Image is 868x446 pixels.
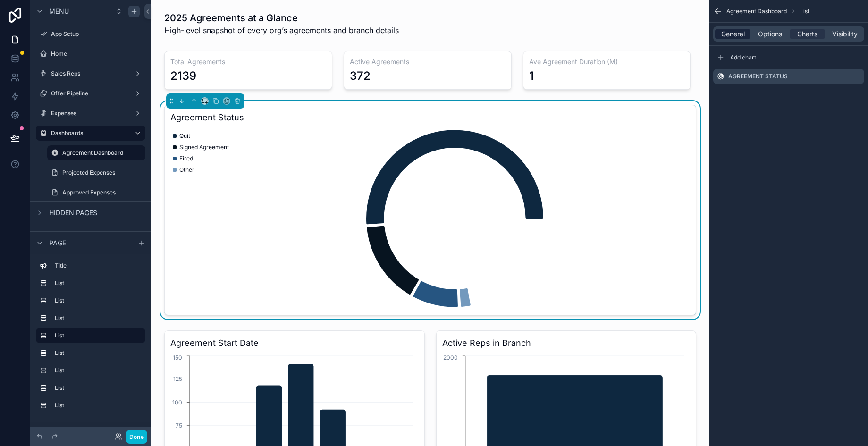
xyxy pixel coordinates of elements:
[51,129,126,137] label: Dashboards
[47,185,145,200] a: Approved Expenses
[51,70,130,77] label: Sales Reps
[30,254,151,422] div: scrollable content
[36,86,145,101] a: Offer Pipeline
[179,132,190,140] span: Quit
[62,189,143,196] label: Approved Expenses
[62,149,140,157] label: Agreement Dashboard
[55,367,142,374] label: List
[36,126,145,141] a: Dashboards
[730,54,756,61] span: Add chart
[62,169,143,177] label: Projected Expenses
[55,332,138,339] label: List
[49,208,97,218] span: Hidden pages
[126,430,147,444] button: Done
[170,128,690,309] div: chart
[721,29,745,39] span: General
[758,29,782,39] span: Options
[36,26,145,42] a: App Setup
[800,8,809,15] span: List
[47,165,145,180] a: Projected Expenses
[55,262,142,269] label: Title
[179,155,193,162] span: Fired
[55,349,142,357] label: List
[170,111,690,124] h3: Agreement Status
[51,50,143,58] label: Home
[726,8,787,15] span: Agreement Dashboard
[36,66,145,81] a: Sales Reps
[55,384,142,392] label: List
[832,29,858,39] span: Visibility
[51,90,130,97] label: Offer Pipeline
[36,106,145,121] a: Expenses
[47,145,145,160] a: Agreement Dashboard
[797,29,817,39] span: Charts
[49,7,69,16] span: Menu
[51,109,130,117] label: Expenses
[55,297,142,304] label: List
[55,314,142,322] label: List
[55,402,142,409] label: List
[49,238,66,248] span: Page
[179,166,194,174] span: Other
[179,143,229,151] span: Signed Agreement
[55,279,142,287] label: List
[51,30,143,38] label: App Setup
[728,73,788,80] label: Agreement Status
[36,46,145,61] a: Home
